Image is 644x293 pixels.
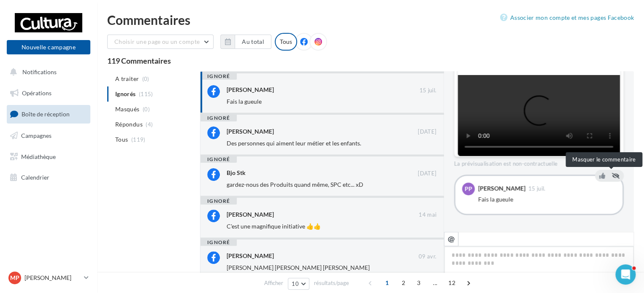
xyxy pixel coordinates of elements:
span: 12 [445,276,459,290]
a: Médiathèque [5,148,92,166]
div: ignoré [200,156,237,163]
div: Masquer le commentaire [566,152,642,167]
button: 10 [288,278,309,290]
div: [PERSON_NAME] [227,210,274,219]
button: Au total [220,35,271,49]
p: [PERSON_NAME] [24,274,81,282]
span: (0) [142,75,149,82]
span: 2 [397,276,410,290]
span: Choisir une page ou un compte [114,38,200,45]
span: ... [428,276,442,290]
a: Opérations [5,84,92,102]
div: Tous [275,33,297,51]
span: (0) [143,106,150,113]
div: ignoré [200,115,237,121]
span: Répondus [115,120,143,129]
span: [DATE] [418,128,436,136]
span: Tous [115,135,128,144]
span: 14 mai [419,211,436,219]
span: C'est une magnifique initiative 👍👍 [227,223,321,230]
div: 119 Commentaires [107,57,634,65]
span: résultats/page [314,279,349,287]
span: Opérations [22,89,51,97]
iframe: Intercom live chat [615,264,636,285]
a: Calendrier [5,169,92,186]
span: Fais la gueule [227,98,262,105]
div: [PERSON_NAME] [227,127,274,136]
span: Notifications [22,68,57,75]
span: (119) [131,136,146,143]
button: Nouvelle campagne [7,40,90,54]
span: [PERSON_NAME] [PERSON_NAME] [PERSON_NAME] [227,264,370,271]
span: Médiathèque [21,153,56,160]
span: gardez-nous des Produits quand même, SPC etc... xD [227,181,363,188]
span: Campagnes [21,132,51,139]
div: ignoré [200,73,237,80]
div: ignoré [200,239,237,246]
span: (4) [146,121,153,128]
span: PP [465,185,472,193]
span: Boîte de réception [22,110,70,118]
span: 10 [292,280,299,287]
div: [PERSON_NAME] [227,252,274,260]
a: MP [PERSON_NAME] [7,270,90,286]
div: [PERSON_NAME] [478,185,525,191]
div: Bjo Stk [227,169,246,177]
span: 1 [380,276,394,290]
span: 15 juil. [419,87,436,94]
span: 15 juil. [528,186,546,191]
a: Associer mon compte et mes pages Facebook [500,13,634,23]
span: Afficher [264,279,283,287]
span: MP [10,274,19,282]
div: Fais la gueule [478,195,616,204]
span: [DATE] [418,170,436,177]
div: ignoré [200,198,237,204]
span: 3 [412,276,425,290]
button: Notifications [5,63,89,81]
div: [PERSON_NAME] [227,86,274,94]
div: La prévisualisation est non-contractuelle [454,157,624,168]
span: 09 avr. [419,253,436,261]
a: Boîte de réception [5,105,92,123]
span: A traiter [115,75,139,83]
button: Choisir une page ou un compte [107,35,214,49]
div: Commentaires [107,13,634,26]
button: Au total [235,35,271,49]
span: Des personnes qui aiment leur métier et les enfants. [227,140,361,147]
button: @ [444,232,458,246]
span: Masqués [115,105,139,113]
span: Calendrier [21,174,49,181]
i: @ [448,235,455,242]
a: Campagnes [5,127,92,145]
